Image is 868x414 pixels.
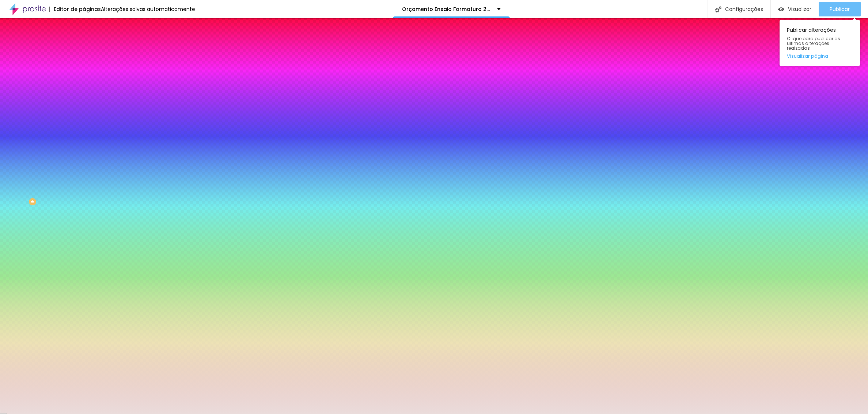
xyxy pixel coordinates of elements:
[819,2,861,16] button: Publicar
[780,20,860,66] div: Publicar alterações
[715,6,721,12] img: Icone
[101,7,195,12] div: Alterações salvas automaticamente
[771,2,819,16] button: Visualizar
[787,54,853,58] a: Visualizar página
[830,6,850,12] span: Publicar
[788,6,811,12] span: Visualizar
[778,6,784,12] img: view-1.svg
[402,7,492,12] p: Orçamento Ensaio Formatura 2025 Grupo de 3
[787,36,853,51] span: Clique para publicar as ultimas alterações reaizadas
[49,7,101,12] div: Editor de páginas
